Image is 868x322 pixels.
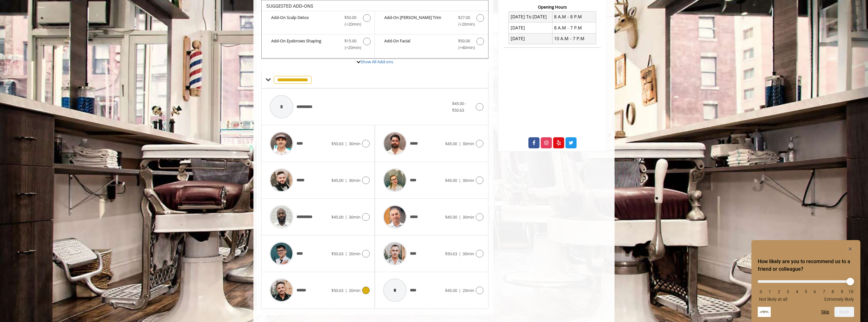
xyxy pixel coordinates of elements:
span: $15.00 [344,38,356,44]
li: 7 [821,289,827,294]
span: 30min [463,177,474,183]
span: $45.00 [445,141,457,146]
li: 8 [830,289,836,294]
li: 2 [776,289,782,294]
td: 8 A.M - 7 P.M [552,22,596,33]
span: $50.00 [344,14,356,21]
div: How likely are you to recommend us to a friend or colleague? Select an option from 0 to 10, with ... [758,245,854,317]
b: Add-On [PERSON_NAME] Trim [384,14,451,28]
li: 0 [758,289,764,294]
td: [DATE] To [DATE] [509,11,552,22]
a: Show All Add-ons [361,59,393,65]
li: 1 [767,289,773,294]
span: | [345,214,347,220]
b: Add-On Facial [384,38,451,51]
span: (+20min ) [455,21,473,28]
span: 30min [349,141,361,146]
span: | [345,288,347,293]
label: Add-On Eyebrows Shaping [265,38,371,53]
span: (+20min ) [341,21,360,28]
span: (+20min ) [341,44,360,51]
span: Extremely likely [824,297,854,302]
span: $50.00 [458,38,470,44]
h3: Opening Hours [504,5,601,9]
span: | [345,251,347,257]
span: | [345,177,347,183]
li: 9 [839,289,845,294]
li: 5 [803,289,809,294]
span: 30min [463,214,474,220]
td: [DATE] [509,33,552,44]
span: | [459,288,461,293]
span: $45.00 [445,177,457,183]
label: Add-On Facial [378,38,485,53]
span: $27.00 [458,14,470,21]
span: 30min [349,214,361,220]
span: | [345,141,347,146]
span: (+40min ) [455,44,473,51]
button: Next question [834,307,854,317]
span: | [459,251,461,257]
span: $45.00 - $50.63 [452,101,466,113]
button: Hide survey [846,245,854,253]
li: 6 [812,289,818,294]
span: 20min [349,288,361,293]
span: Not likely at all [759,297,787,302]
button: Skip [821,309,829,314]
li: 10 [848,289,854,294]
span: $45.00 [331,214,343,220]
b: Add-On Scalp Detox [271,14,338,28]
h2: How likely are you to recommend us to a friend or colleague? Select an option from 0 to 10, with ... [758,258,854,273]
span: 20min [349,251,361,257]
span: 30min [463,141,474,146]
span: $45.00 [331,177,343,183]
li: 4 [794,289,800,294]
td: 8 A.M - 8 P.M [552,11,596,22]
td: [DATE] [509,22,552,33]
span: | [459,214,461,220]
span: | [459,141,461,146]
td: 10 A.M - 7 P.M [552,33,596,44]
div: How likely are you to recommend us to a friend or colleague? Select an option from 0 to 10, with ... [758,276,854,302]
span: 20min [463,288,474,293]
b: SUGGESTED ADD-ONS [266,3,313,9]
span: | [459,177,461,183]
span: $50.63 [445,251,457,257]
span: $50.63 [331,251,343,257]
span: 30min [463,251,474,257]
label: Add-On Scalp Detox [265,14,371,29]
b: Add-On Eyebrows Shaping [271,38,338,51]
li: 3 [785,289,791,294]
span: $50.63 [331,288,343,293]
label: Add-On Beard Trim [378,14,485,29]
span: $50.63 [331,141,343,146]
span: $45.00 [445,214,457,220]
span: $45.00 [445,288,457,293]
span: 30min [349,177,361,183]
